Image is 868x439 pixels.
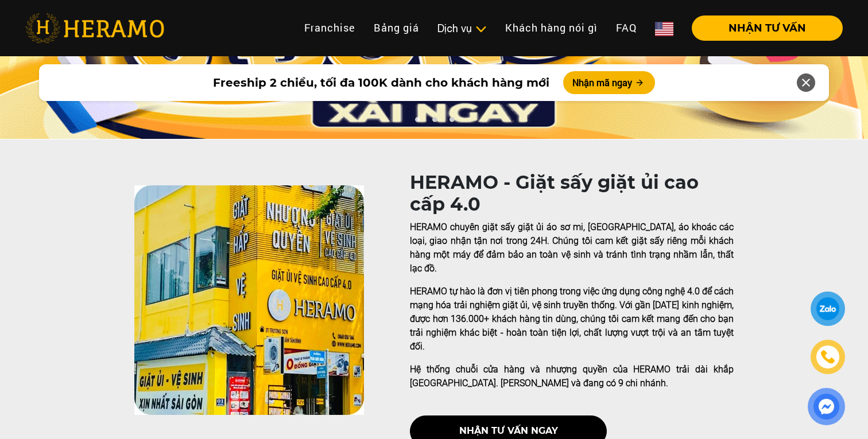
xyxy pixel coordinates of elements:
img: heramo-quality-banner [134,185,364,415]
button: 2 [428,116,440,128]
h1: HERAMO - Giặt sấy giặt ủi cao cấp 4.0 [410,172,734,216]
button: 3 [445,116,457,128]
button: 1 [411,116,423,128]
img: heramo-logo.png [25,13,164,43]
p: Hệ thống chuỗi cửa hàng và nhượng quyền của HERAMO trải dài khắp [GEOGRAPHIC_DATA]. [PERSON_NAME]... [410,363,734,390]
p: HERAMO chuyên giặt sấy giặt ủi áo sơ mi, [GEOGRAPHIC_DATA], áo khoác các loại, giao nhận tận nơi ... [410,220,734,275]
span: Freeship 2 chiều, tối đa 100K dành cho khách hàng mới [213,74,549,91]
a: Franchise [295,15,365,40]
img: subToggleIcon [475,24,487,35]
img: Flag_of_US.png [655,22,673,36]
a: Khách hàng nói gì [496,15,607,40]
a: FAQ [607,15,646,40]
img: phone-icon [821,351,835,363]
a: phone-icon [812,341,843,372]
div: Dịch vụ [437,21,487,36]
button: NHẬN TƯ VẤN [692,15,843,41]
button: Nhận mã ngay [563,71,655,94]
a: NHẬN TƯ VẤN [683,23,843,33]
a: Bảng giá [365,15,428,40]
p: HERAMO tự hào là đơn vị tiên phong trong việc ứng dụng công nghệ 4.0 để cách mạng hóa trải nghiệm... [410,285,734,353]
